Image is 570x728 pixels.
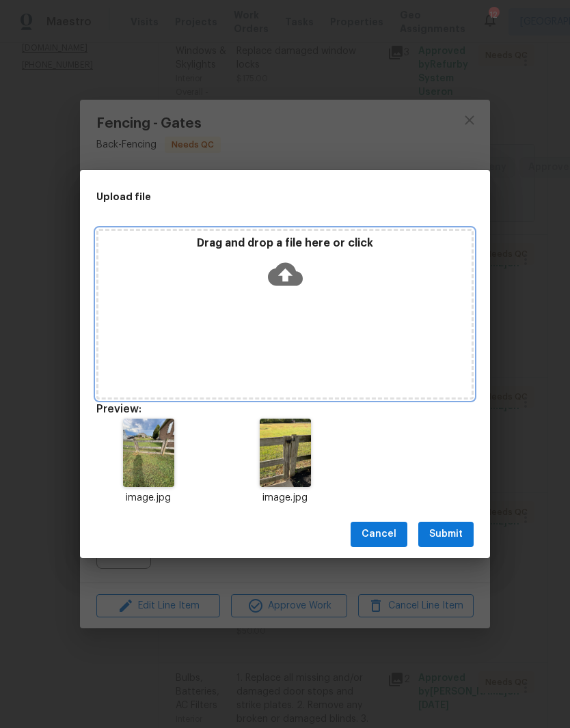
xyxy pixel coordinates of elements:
p: image.jpg [233,491,337,505]
img: 2Q== [260,419,311,487]
p: image.jpg [96,491,200,505]
span: Cancel [362,526,396,543]
p: Drag and drop a file here or click [98,236,472,251]
button: Cancel [351,522,407,547]
span: Submit [429,526,463,543]
button: Submit [418,522,474,547]
h2: Upload file [96,189,412,204]
img: 9k= [123,419,174,487]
